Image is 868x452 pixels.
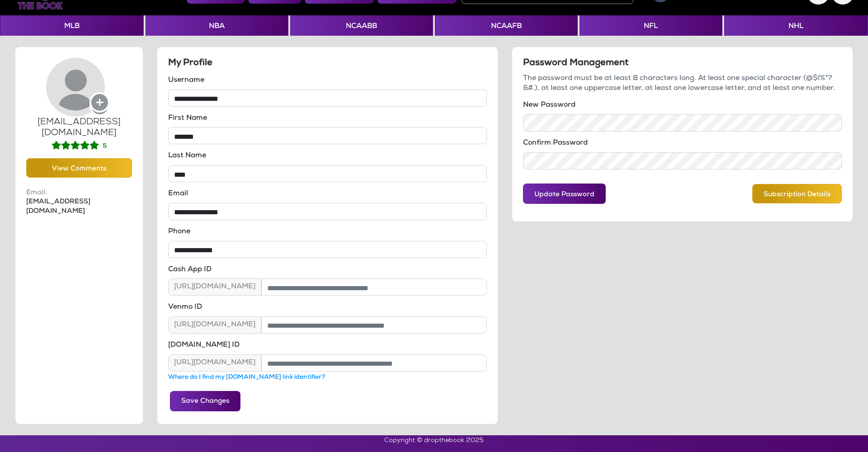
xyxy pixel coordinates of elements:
[26,158,132,178] button: View Comments
[170,391,241,411] button: Save Changes
[168,227,190,237] label: Phone
[103,142,107,151] label: 5
[168,114,207,124] label: First Name
[168,303,202,313] label: Venmo ID
[168,265,212,275] label: Cash App ID
[168,189,188,199] label: Email
[523,184,606,204] button: Update Password
[290,15,433,36] button: NCAABB
[168,316,261,334] span: [URL][DOMAIN_NAME]
[523,74,842,94] p: The password must be at least 8 characters long. At least one special character (@$!%*?&#.), at l...
[168,151,206,161] label: Last Name
[168,76,204,86] label: Username
[168,58,487,69] h5: My Profile
[26,188,132,216] p: [EMAIL_ADDRESS][DOMAIN_NAME]
[523,101,576,111] label: New Password
[146,15,288,36] button: NBA
[168,374,325,381] a: Where do I find my [DOMAIN_NAME] link identifier?
[168,354,261,372] span: [URL][DOMAIN_NAME]
[168,341,240,351] label: [DOMAIN_NAME] ID
[26,117,132,138] h5: [EMAIL_ADDRESS][DOMAIN_NAME]
[26,188,132,198] span: Email:
[580,15,722,36] button: NFL
[168,278,261,296] span: [URL][DOMAIN_NAME]
[724,15,868,36] button: NHL
[523,139,588,149] label: Confirm Password
[752,184,842,203] button: Subscription Details
[435,15,578,36] button: NCAAFB
[523,58,842,69] h5: Password Management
